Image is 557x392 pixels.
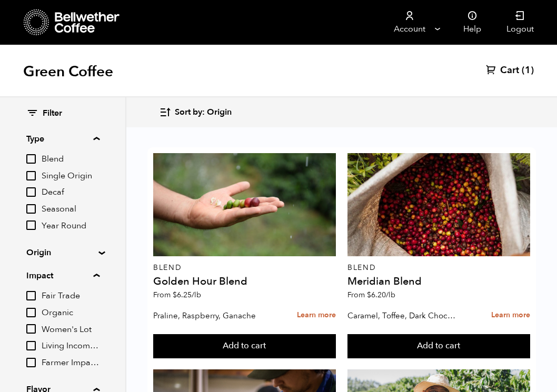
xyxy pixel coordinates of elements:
input: Living Income Pricing [26,341,36,350]
h1: Green Coffee [23,62,113,81]
span: Filter [43,108,62,119]
span: Living Income Pricing [42,340,100,352]
input: Blend [26,154,36,164]
span: From [347,290,395,300]
span: Sort by: Origin [175,107,232,118]
span: Year Round [42,220,100,232]
span: $ [173,290,177,300]
span: $ [367,290,371,300]
h4: Meridian Blend [347,276,530,287]
span: (1) [522,64,534,77]
span: From [153,290,201,300]
input: Year Round [26,220,36,230]
button: Add to cart [347,334,530,358]
span: Organic [42,307,100,319]
button: Add to cart [153,334,336,358]
span: Fair Trade [42,290,100,302]
summary: Origin [26,246,99,259]
span: /lb [192,290,201,300]
input: Single Origin [26,171,36,180]
summary: Impact [26,269,100,282]
p: Praline, Raspberry, Ganache [153,308,263,324]
span: Blend [42,154,100,165]
span: Seasonal [42,204,100,215]
a: Cart (1) [486,64,534,77]
input: Organic [26,308,36,317]
input: Decaf [26,187,36,197]
input: Women's Lot [26,324,36,334]
input: Seasonal [26,204,36,214]
span: /lb [386,290,395,300]
a: Learn more [491,304,530,327]
a: Learn more [297,304,336,327]
bdi: 6.25 [173,290,201,300]
span: Single Origin [42,170,100,182]
span: Cart [500,64,519,77]
h4: Golden Hour Blend [153,276,336,287]
p: Blend [153,264,336,272]
input: Fair Trade [26,291,36,300]
span: Decaf [42,187,100,198]
p: Caramel, Toffee, Dark Chocolate [347,308,457,324]
span: Farmer Impact Fund [42,357,100,369]
summary: Type [26,133,100,145]
span: Women's Lot [42,324,100,336]
input: Farmer Impact Fund [26,358,36,367]
bdi: 6.20 [367,290,395,300]
p: Blend [347,264,530,272]
button: Sort by: Origin [159,100,232,125]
